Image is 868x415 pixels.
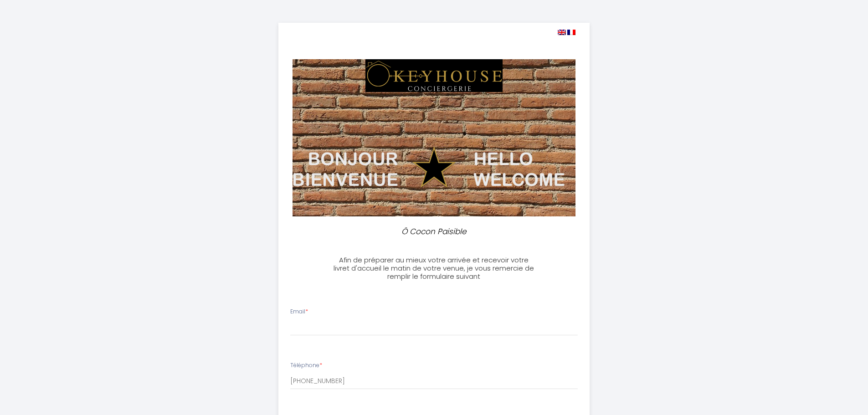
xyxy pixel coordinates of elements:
[333,256,535,281] h3: Afin de préparer au mieux votre arrivée et recevoir votre livret d'accueil le matin de votre venu...
[290,307,308,316] label: Email
[558,30,566,35] img: en.png
[337,225,532,238] p: Ô Cocon Paisible
[567,30,575,35] img: fr.png
[290,361,322,370] label: Téléphone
